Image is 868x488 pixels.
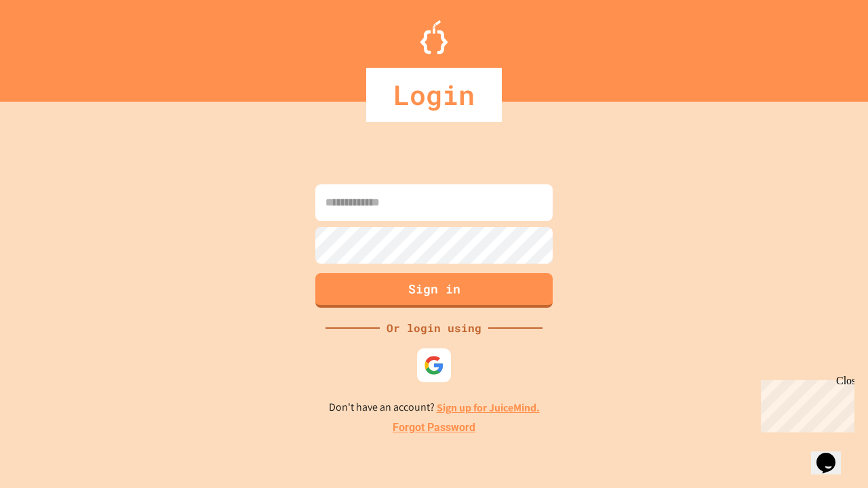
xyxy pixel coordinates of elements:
div: Or login using [380,320,488,336]
div: Chat with us now!Close [5,5,94,86]
button: Sign in [315,273,553,308]
iframe: chat widget [811,434,854,474]
iframe: chat widget [755,375,854,432]
p: Don't have an account? [329,399,540,416]
div: Login [366,68,502,122]
img: google-icon.svg [424,355,444,375]
img: Logo.svg [420,20,448,54]
a: Sign up for JuiceMind. [437,401,540,415]
a: Forgot Password [393,420,475,436]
